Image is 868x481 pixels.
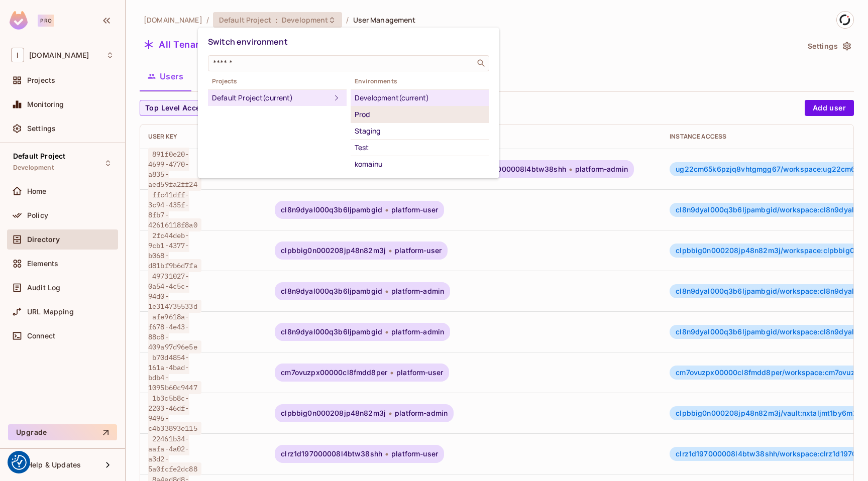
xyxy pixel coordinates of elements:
[212,92,331,104] div: Default Project (current)
[351,77,489,85] span: Environments
[355,142,485,154] div: Test
[355,158,485,170] div: komainu
[208,77,347,85] span: Projects
[12,455,27,470] button: Consent Preferences
[355,108,485,121] div: Prod
[208,36,288,47] span: Switch environment
[12,455,27,470] img: Revisit consent button
[355,92,485,104] div: Development (current)
[355,125,485,137] div: Staging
